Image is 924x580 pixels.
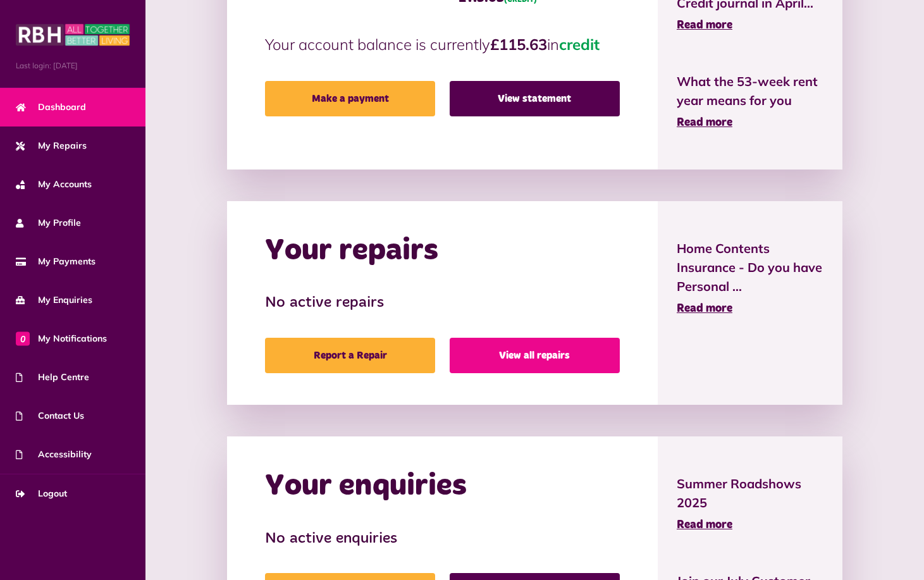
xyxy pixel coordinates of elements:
[677,474,823,512] span: Summer Roadshows 2025
[16,371,89,384] span: Help Centre
[677,239,823,296] span: Home Contents Insurance - Do you have Personal ...
[16,293,92,307] span: My Enquiries
[16,487,67,500] span: Logout
[677,72,823,110] span: What the 53-week rent year means for you
[450,338,620,373] a: View all repairs
[265,338,435,373] a: Report a Repair
[16,448,92,461] span: Accessibility
[677,239,823,318] a: Home Contents Insurance - Do you have Personal ... Read more
[677,474,823,534] a: Summer Roadshows 2025 Read more
[677,303,732,314] span: Read more
[16,255,95,268] span: My Payments
[677,20,732,31] span: Read more
[16,60,130,71] span: Last login: [DATE]
[16,178,92,191] span: My Accounts
[559,35,600,54] span: credit
[677,117,732,128] span: Read more
[16,139,87,152] span: My Repairs
[265,530,620,548] h3: No active enquiries
[265,233,438,269] h2: Your repairs
[16,331,30,345] span: 0
[16,216,81,230] span: My Profile
[16,332,107,345] span: My Notifications
[677,519,732,531] span: Read more
[265,81,435,116] a: Make a payment
[677,72,823,132] a: What the 53-week rent year means for you Read more
[265,468,467,505] h2: Your enquiries
[490,35,547,54] strong: £115.63
[16,22,130,47] img: MyRBH
[265,294,620,312] h3: No active repairs
[450,81,620,116] a: View statement
[16,409,84,423] span: Contact Us
[265,33,620,56] p: Your account balance is currently in
[16,101,86,114] span: Dashboard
